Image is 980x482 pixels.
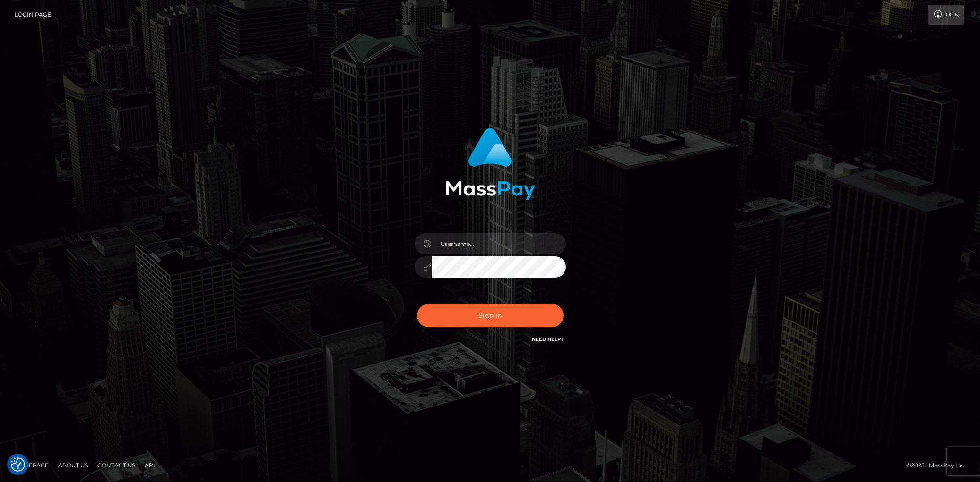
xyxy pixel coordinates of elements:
[94,458,139,473] a: Contact Us
[928,5,964,25] a: Login
[906,460,973,471] div: © 2025 , MassPay Inc.
[532,336,564,342] a: Need Help?
[445,128,535,200] img: MassPay Login
[54,458,92,473] a: About Us
[417,304,564,327] button: Sign in
[10,458,52,473] a: Homepage
[11,457,25,472] img: Revisit consent button
[141,458,159,473] a: API
[15,5,51,25] a: Login Page
[432,233,566,254] input: Username...
[11,457,25,472] button: Consent Preferences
